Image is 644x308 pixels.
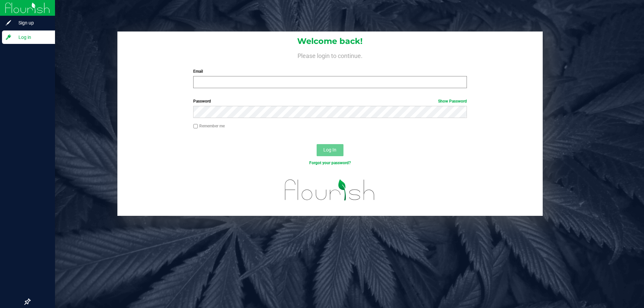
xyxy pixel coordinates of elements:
a: Show Password [438,99,467,104]
inline-svg: Log in [5,34,12,41]
a: Forgot your password? [309,161,351,165]
h1: Welcome back! [117,37,543,46]
span: Sign up [12,19,52,27]
span: Password [193,99,211,104]
button: Log In [317,144,343,156]
label: Remember me [193,123,225,129]
img: flourish_logo.svg [277,173,383,207]
h4: Please login to continue. [117,51,543,59]
span: Log In [323,147,336,152]
input: Remember me [193,124,198,129]
span: Log in [12,33,52,41]
label: Email [193,68,467,74]
inline-svg: Sign up [5,19,12,26]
